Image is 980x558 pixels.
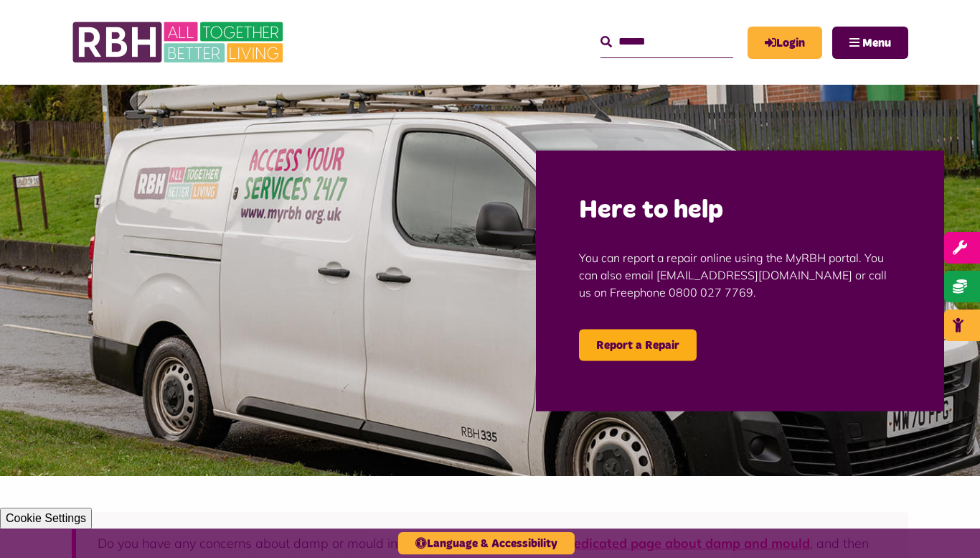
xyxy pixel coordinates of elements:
[832,27,908,59] button: Navigation
[579,193,901,227] h2: Here to help
[579,329,697,361] a: Report a Repair
[579,227,901,322] p: You can report a repair online using the MyRBH portal. You can also email [EMAIL_ADDRESS][DOMAIN_...
[748,27,822,59] a: MyRBH
[72,14,287,70] img: RBH
[398,532,575,554] button: Language & Accessibility
[862,37,891,49] span: Menu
